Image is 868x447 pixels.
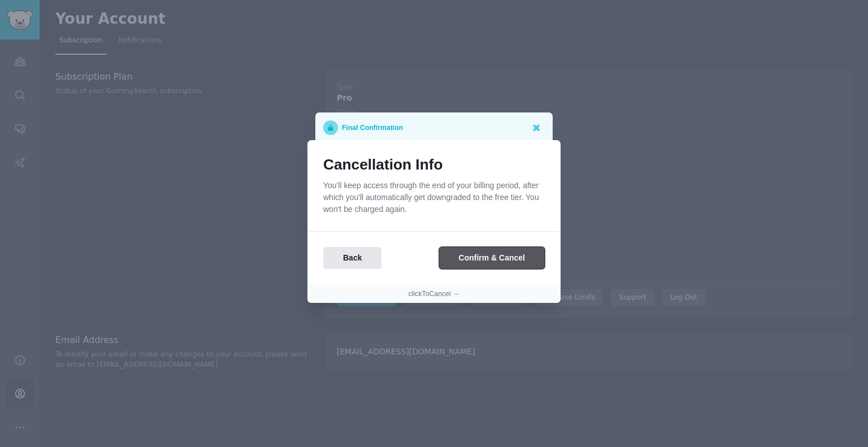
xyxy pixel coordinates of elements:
[439,247,545,269] button: Confirm & Cancel
[342,120,403,135] p: Final Confirmation
[323,156,545,174] h1: Cancellation Info
[409,289,460,300] button: clickToCancel →
[323,247,381,269] button: Back
[323,180,545,215] p: You'll keep access through the end of your billing period, after which you'll automatically get d...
